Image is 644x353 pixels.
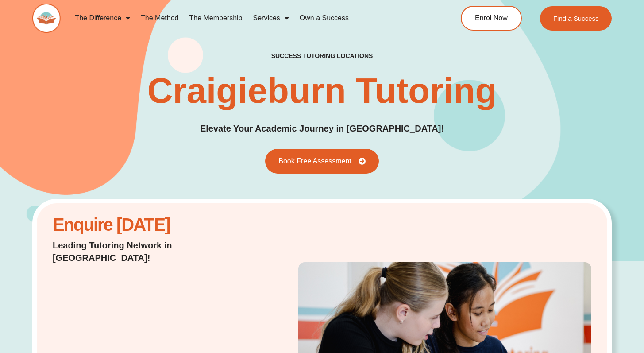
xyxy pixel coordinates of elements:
[248,8,294,28] a: Services
[265,149,379,174] a: Book Free Assessment
[69,8,427,28] nav: Menu
[69,8,135,28] a: The Difference
[135,8,184,28] a: The Method
[294,8,354,28] a: Own a Success
[492,253,644,353] iframe: Chat Widget
[53,219,245,230] h2: Enquire [DATE]
[184,8,247,28] a: The Membership
[461,6,522,31] a: Enrol Now
[278,158,351,165] span: Book Free Assessment
[475,15,508,22] span: Enrol Now
[200,122,444,136] p: Elevate Your Academic Journey in [GEOGRAPHIC_DATA]!
[147,73,497,109] h1: Craigieburn Tutoring
[53,239,245,264] p: Leading Tutoring Network in [GEOGRAPHIC_DATA]!
[271,52,373,60] h2: success tutoring locations
[540,6,612,31] a: Find a Success
[553,15,599,22] span: Find a Success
